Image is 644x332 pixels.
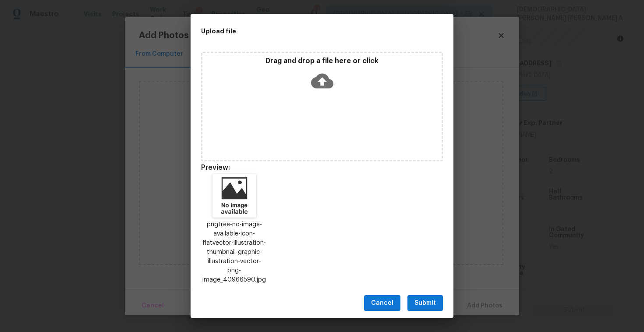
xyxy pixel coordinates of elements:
[201,26,403,36] h2: Upload file
[414,298,436,309] span: Submit
[407,295,443,311] button: Submit
[364,295,400,311] button: Cancel
[212,174,256,218] img: 2Q==
[201,220,268,285] p: pngtree-no-image-available-icon-flatvector-illustration-thumbnail-graphic-illustration-vector-png...
[202,57,442,66] p: Drag and drop a file here or click
[371,298,393,309] span: Cancel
